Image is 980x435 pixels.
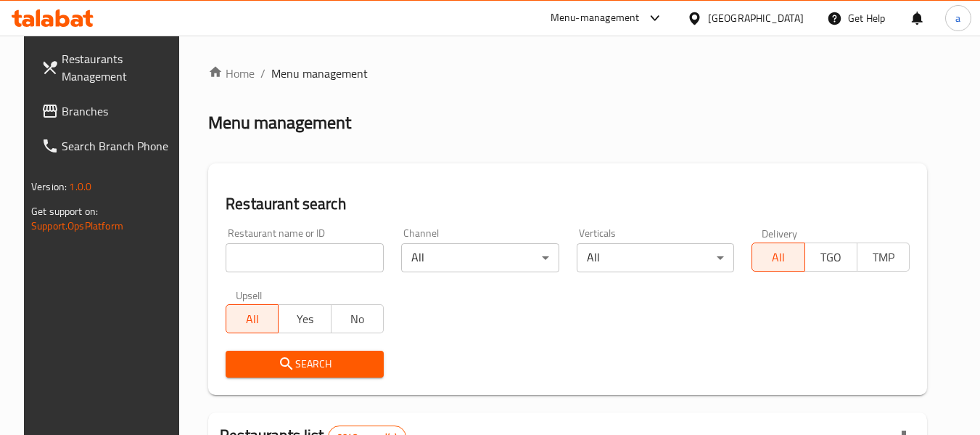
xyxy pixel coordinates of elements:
[31,202,98,221] span: Get support on:
[401,243,559,272] div: All
[863,247,904,268] span: TMP
[62,50,176,85] span: Restaurants Management
[30,41,188,94] a: Restaurants Management
[31,216,123,235] a: Support.OpsPlatform
[752,243,804,272] button: All
[278,304,331,333] button: Yes
[208,65,927,82] nav: breadcrumb
[226,193,910,215] h2: Restaurant search
[226,304,279,333] button: All
[811,247,852,268] span: TGO
[955,10,960,26] span: a
[804,243,857,272] button: TGO
[208,111,351,134] h2: Menu management
[857,243,910,272] button: TMP
[69,177,91,196] span: 1.0.0
[232,309,273,330] span: All
[226,243,384,272] input: Search for restaurant name or ID..
[236,290,263,300] label: Upsell
[30,129,188,163] a: Search Branch Phone
[337,309,378,330] span: No
[30,94,188,129] a: Branches
[31,177,67,196] span: Version:
[284,309,325,330] span: Yes
[208,65,255,82] a: Home
[331,304,384,333] button: No
[226,351,384,378] button: Search
[260,65,265,82] li: /
[762,228,798,238] label: Delivery
[577,243,735,272] div: All
[758,247,799,268] span: All
[551,9,640,27] div: Menu-management
[62,102,176,120] span: Branches
[237,355,372,373] span: Search
[62,137,176,155] span: Search Branch Phone
[708,10,804,26] div: [GEOGRAPHIC_DATA]
[271,65,368,82] span: Menu management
